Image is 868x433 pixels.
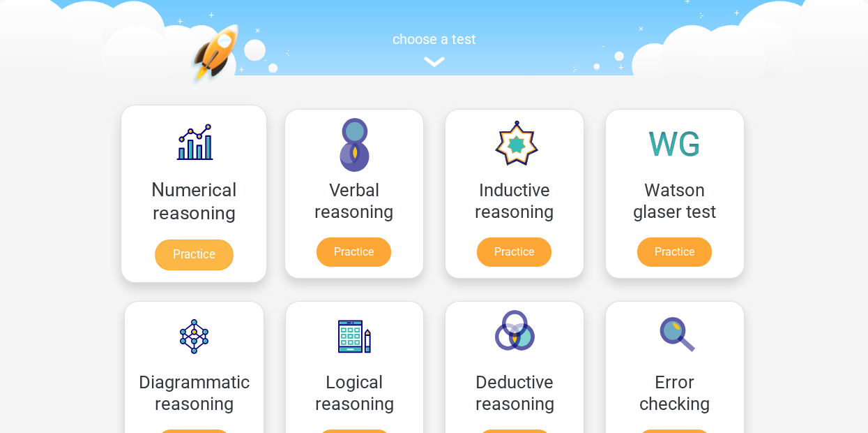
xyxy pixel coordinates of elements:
[114,31,755,68] a: choose a test
[154,240,232,270] a: Practice
[114,31,755,47] h5: choose a test
[190,24,293,150] img: practice
[424,57,445,67] img: assessment
[637,237,712,267] a: Practice
[317,237,391,267] a: Practice
[477,237,551,267] a: Practice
